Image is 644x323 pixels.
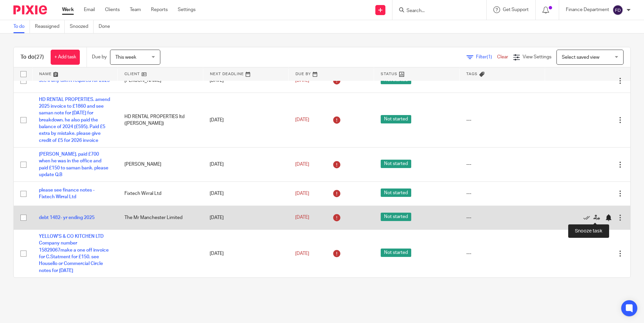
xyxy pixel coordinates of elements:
[13,20,30,33] a: To do
[295,162,309,167] span: [DATE]
[115,55,136,60] span: This week
[466,214,538,221] div: ---
[295,215,309,220] span: [DATE]
[466,72,478,76] span: Tags
[466,250,538,257] div: ---
[523,55,551,59] span: View Settings
[20,54,44,61] h1: To do
[487,55,492,59] span: (1)
[39,188,95,199] a: please see finance notes - Fixtech Wirral Ltd
[118,147,203,181] td: [PERSON_NAME]
[39,215,95,220] a: debt 1482- yr ending 2025
[497,55,508,59] a: Clear
[39,234,109,273] a: YELLOW'S & CO KITCHEN LTD Company number 15829067make a one off invoice for C.Statment for £150. ...
[39,97,110,143] a: HD RENTAL PROPERTIES. amend 2025 invoice to £1860 and see saman note for [DATE] for breakdown. he...
[566,6,609,13] p: Finance Department
[105,6,120,13] a: Clients
[203,230,288,277] td: [DATE]
[203,93,288,147] td: [DATE]
[39,152,108,177] a: [PERSON_NAME]. paid £700 when he was in the office and paid £150 to saman bank. please update Q.B
[70,20,94,33] a: Snoozed
[381,213,411,221] span: Not started
[503,7,529,12] span: Get Support
[381,115,411,123] span: Not started
[84,6,95,13] a: Email
[118,206,203,229] td: The Mr Manchester Limited
[381,249,411,257] span: Not started
[13,5,47,14] img: Pixie
[118,93,203,147] td: HD RENTAL PROPERTIES ltd ([PERSON_NAME])
[203,182,288,206] td: [DATE]
[62,6,74,13] a: Work
[99,20,115,33] a: Done
[35,20,65,33] a: Reassigned
[381,189,411,197] span: Not started
[466,161,538,168] div: ---
[612,5,623,15] img: svg%3E
[118,182,203,206] td: Fixtech Wirral Ltd
[295,118,309,122] span: [DATE]
[466,190,538,197] div: ---
[466,117,538,123] div: ---
[381,160,411,168] span: Not started
[92,54,107,60] p: Due by
[151,6,168,13] a: Reports
[295,191,309,196] span: [DATE]
[295,251,309,256] span: [DATE]
[203,147,288,181] td: [DATE]
[562,55,599,60] span: Select saved view
[130,6,141,13] a: Team
[583,214,593,221] a: Mark as done
[476,55,497,59] span: Filter
[406,8,466,14] input: Search
[51,50,80,65] a: + Add task
[203,206,288,229] td: [DATE]
[35,54,44,60] span: (27)
[178,6,196,13] a: Settings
